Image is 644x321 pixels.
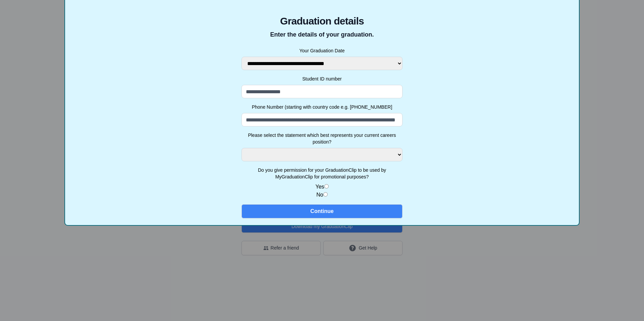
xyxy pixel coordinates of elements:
[316,192,323,198] label: No
[241,30,402,39] p: Enter the details of your graduation.
[241,132,402,145] label: Please select the statement which best represents your current careers position?
[241,75,402,82] label: Student ID number
[241,104,402,110] label: Phone Number (starting with country code e.g. [PHONE_NUMBER]
[241,15,402,27] span: Graduation details
[241,204,402,218] button: Continue
[315,184,324,190] label: Yes
[241,167,402,180] label: Do you give permission for your GraduationClip to be used by MyGraduationClip for promotional pur...
[241,47,402,54] label: Your Graduation Date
